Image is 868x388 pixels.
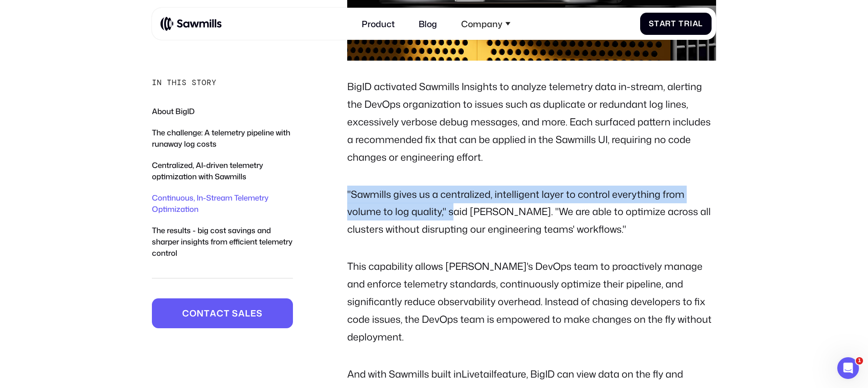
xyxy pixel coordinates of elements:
span: T [679,19,684,28]
span: s [232,308,238,319]
a: StartTrial [640,13,712,35]
span: t [654,19,660,28]
div: In this story [152,77,217,88]
span: a [238,308,245,319]
span: 1 [856,357,863,364]
span: a [660,19,665,28]
span: n [197,308,204,319]
a: Blog [412,12,444,35]
span: i [690,19,693,28]
span: t [671,19,676,28]
span: l [245,308,250,319]
a: About BigID [152,106,195,116]
p: BigID activated Sawmills Insights to analyze telemetry data in-stream, alerting the DevOps organi... [347,78,716,166]
p: "Sawmills gives us a centralized, intelligent layer to control everything from volume to log qual... [347,186,716,239]
div: Company [454,12,517,35]
p: This capability allows [PERSON_NAME]'s DevOps team to proactively manage and enforce telemetry st... [347,258,716,345]
span: S [649,19,654,28]
nav: In this story [152,105,293,278]
span: s [256,308,263,319]
iframe: Intercom live chat [837,357,859,379]
a: Livetail [462,367,494,381]
span: c [217,308,224,319]
div: Company [461,19,502,29]
span: a [693,19,698,28]
span: r [684,19,690,28]
span: a [210,308,217,319]
a: Contactsales [152,298,293,328]
span: t [204,308,210,319]
span: C [182,308,189,319]
span: o [189,308,197,319]
a: Product [355,12,401,35]
a: The challenge: A telemetry pipeline with runaway log costs [152,127,290,149]
a: Centralized, AI-driven telemetry optimization with Sawmills [152,160,263,182]
span: e [250,308,256,319]
a: The results - big cost savings and sharper insights from efficient telemetry control [152,225,292,258]
a: Continuous, In-Stream Telemetry Optimization [152,192,269,214]
span: t [224,308,230,319]
span: r [665,19,671,28]
span: l [698,19,703,28]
